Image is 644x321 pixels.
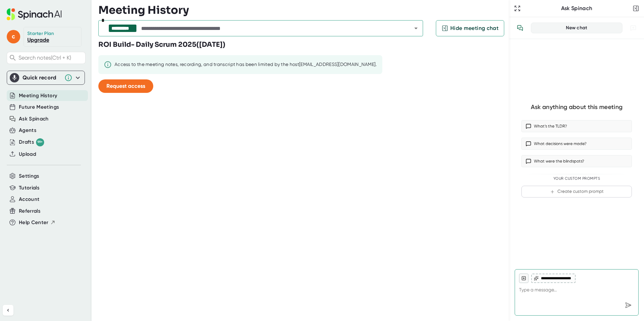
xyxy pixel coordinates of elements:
div: Ask anything about this meeting [531,103,622,111]
div: 99+ [36,138,44,146]
button: Help Center [19,219,56,226]
button: What decisions were made? [521,138,632,150]
button: Future Meetings [19,103,59,111]
button: Open [411,24,421,33]
button: Create custom prompt [521,186,632,198]
div: Ask Spinach [522,5,631,12]
button: Close conversation sidebar [631,4,641,13]
button: Referrals [19,207,40,215]
span: Hide meeting chat [450,24,498,32]
div: Send message [622,299,634,311]
span: c [7,30,20,43]
div: Quick record [23,74,61,81]
button: Hide meeting chat [436,20,504,36]
button: Agents [19,127,36,134]
button: Expand to Ask Spinach page [513,4,522,13]
button: View conversation history [513,21,527,35]
button: Account [19,195,39,203]
button: Drafts 99+ [19,138,44,146]
span: Request access [106,83,145,89]
div: Starter Plan [27,31,54,37]
button: Upload [19,150,36,158]
div: Quick record [10,71,82,84]
div: Access to the meeting notes, recording, and transcript has been limited by the host [EMAIL_ADDRES... [115,62,377,68]
div: Your Custom Prompts [521,176,632,181]
h3: ROI Build- Daily Scrum 2025 ( [DATE] ) [98,40,225,50]
h3: Meeting History [98,4,189,16]
span: Help Center [19,219,49,226]
button: Collapse sidebar [3,305,13,316]
button: What’s the TLDR? [521,120,632,132]
button: Ask Spinach [19,115,49,123]
button: Request access [98,79,153,93]
button: Meeting History [19,92,57,100]
div: Drafts [19,138,44,146]
div: New chat [535,25,618,31]
button: What were the blindspots? [521,155,632,167]
a: Upgrade [27,37,49,43]
button: Settings [19,172,39,180]
span: Search notes (Ctrl + K) [19,55,84,61]
button: Tutorials [19,184,39,192]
